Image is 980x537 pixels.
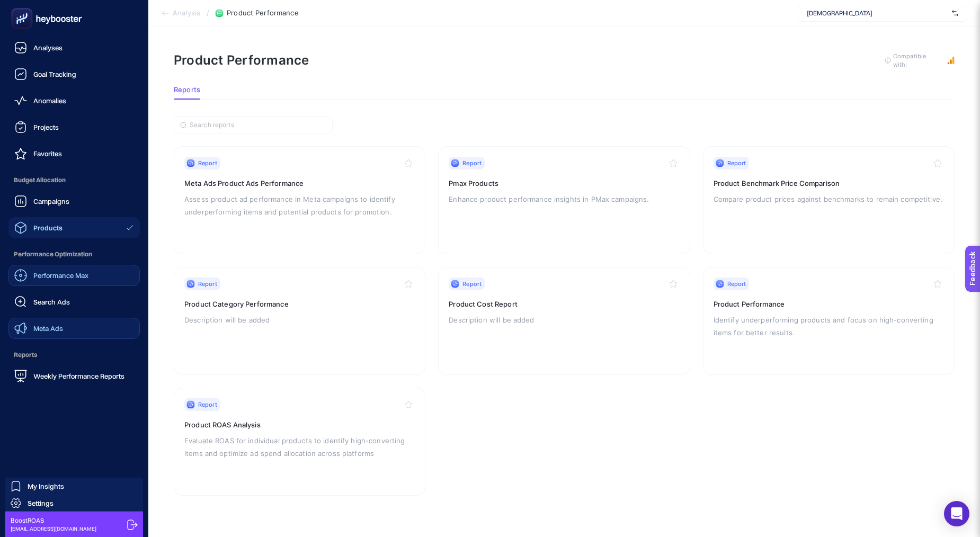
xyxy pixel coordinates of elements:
p: Assess product ad performance in Meta campaigns to identify underperforming items and potential p... [184,193,415,218]
p: Description will be added [449,314,679,326]
span: Compatible with: [893,52,941,69]
a: My Insights [5,478,143,495]
a: Meta Ads [8,318,140,339]
h3: Product Benchmark Price Comparison [714,178,944,189]
a: Campaigns [8,191,140,212]
span: Analyses [33,43,63,52]
span: Campaigns [33,197,69,205]
p: Description will be added [184,314,415,326]
a: Settings [5,495,143,512]
a: ReportMeta Ads Product Ads PerformanceAssess product ad performance in Meta campaigns to identify... [174,146,425,254]
a: Weekly Performance Reports [8,365,140,387]
span: Report [198,159,217,167]
a: ReportProduct Cost ReportDescription will be added [438,267,690,375]
span: Product Performance [227,9,298,17]
span: Reports [8,344,140,365]
span: Report [727,159,746,167]
span: Feedback [6,3,40,12]
span: Weekly Performance Reports [33,372,124,380]
span: / [207,8,209,17]
span: Report [462,280,482,288]
span: Search Ads [33,298,70,306]
span: Products [33,223,63,232]
p: Compare product prices against benchmarks to remain competitive. [714,193,944,205]
span: Budget Allocation [8,169,140,191]
a: Projects [8,117,140,138]
span: BoostROAS [11,516,96,525]
span: Analysis [173,9,200,17]
span: [DEMOGRAPHIC_DATA] [807,9,948,17]
span: Anomalies [33,96,66,105]
img: svg%3e [952,8,958,19]
span: Report [198,280,217,288]
span: Projects [33,123,59,131]
h3: Product Performance [714,299,944,309]
a: ReportPmax ProductsEnhance product performance insights in PMax campaigns. [438,146,690,254]
a: ReportProduct ROAS AnalysisEvaluate ROAS for individual products to identify high-converting item... [174,388,425,496]
a: ReportProduct PerformanceIdentify underperforming products and focus on high-converting items for... [703,267,955,375]
a: Anomalies [8,90,140,111]
span: Goal Tracking [33,70,76,78]
button: Reports [174,86,200,100]
a: Favorites [8,143,140,164]
span: Report [727,280,746,288]
p: Identify underperforming products and focus on high-converting items for better results. [714,314,944,339]
a: Products [8,217,140,238]
h3: Product ROAS Analysis [184,419,415,430]
span: My Insights [28,482,64,490]
p: Evaluate ROAS for individual products to identify high-converting items and optimize ad spend all... [184,434,415,460]
h3: Pmax Products [449,178,679,189]
div: Open Intercom Messenger [944,501,969,526]
span: Report [462,159,482,167]
a: Performance Max [8,265,140,286]
span: Report [198,400,217,409]
a: ReportProduct Benchmark Price ComparisonCompare product prices against benchmarks to remain compe... [703,146,955,254]
p: Enhance product performance insights in PMax campaigns. [449,193,679,205]
a: Search Ads [8,291,140,312]
span: Favorites [33,149,62,158]
span: [EMAIL_ADDRESS][DOMAIN_NAME] [11,525,96,533]
span: Meta Ads [33,324,63,333]
a: Goal Tracking [8,64,140,85]
h3: Meta Ads Product Ads Performance [184,178,415,189]
h3: Product Category Performance [184,299,415,309]
span: Performance Optimization [8,244,140,265]
a: Analyses [8,37,140,58]
h1: Product Performance [174,52,309,68]
span: Settings [28,499,54,507]
input: Search [190,121,326,129]
span: Reports [174,86,200,94]
a: ReportProduct Category PerformanceDescription will be added [174,267,425,375]
span: Performance Max [33,271,88,280]
h3: Product Cost Report [449,299,679,309]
